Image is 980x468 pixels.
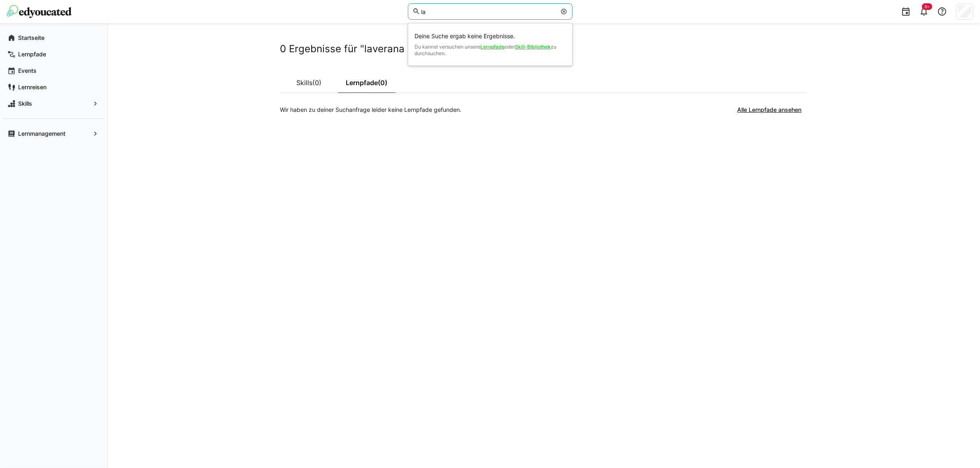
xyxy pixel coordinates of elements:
[481,44,505,50] a: Lernpfade
[312,79,321,86] span: (0)
[280,106,462,114] p: Wir haben zu deiner Suchanfrage leider keine Lernpfade gefunden.
[415,44,481,50] span: Du kannst versuchen unsere
[378,79,387,86] span: (0)
[338,72,396,93] a: Lernpfade(0)
[736,106,803,114] span: Alle Lernpfade ansehen
[505,44,515,50] span: oder
[415,32,566,40] span: Deine Suche ergab keine Ergebnisse.
[280,72,338,93] a: Skills(0)
[515,44,551,50] a: Skill-Bibliothek
[732,102,807,118] button: Alle Lernpfade ansehen
[924,4,930,9] span: 9+
[280,43,807,55] h2: 0 Ergebnisse für "laverana lernt ki"
[415,44,557,56] span: zu durchsuchen.
[420,8,556,15] input: Skills und Lernpfade durchsuchen…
